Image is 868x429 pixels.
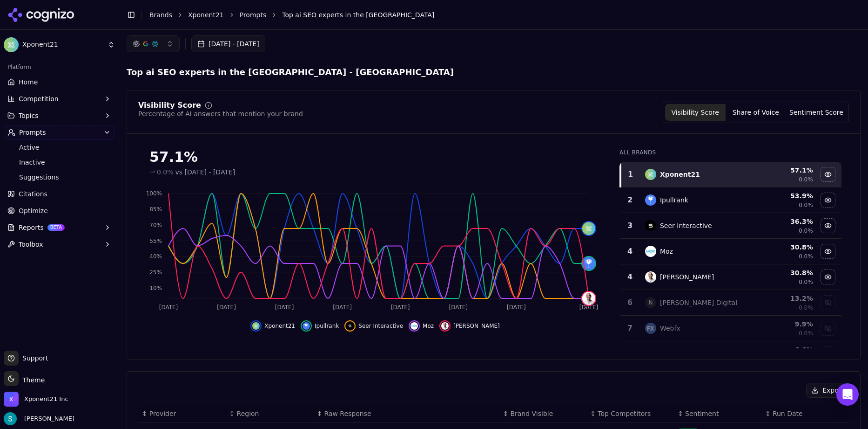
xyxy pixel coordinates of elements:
[799,176,813,183] span: 0.0%
[149,253,162,260] tspan: 40%
[250,320,295,332] button: Hide xponent21 data
[799,330,813,337] span: 0.0%
[149,10,842,20] nav: breadcrumb
[624,297,636,308] div: 6
[799,304,813,311] span: 0.0%
[159,304,178,311] tspan: [DATE]
[624,220,636,231] div: 3
[756,268,813,277] div: 30.8 %
[19,353,48,363] span: Support
[510,409,553,418] span: Brand Visible
[4,37,19,52] img: Xponent21
[821,193,835,208] button: Hide ipullrank data
[142,409,222,418] div: ↕Provider
[821,270,835,284] button: Hide neil patel data
[4,91,115,106] button: Competition
[317,409,496,418] div: ↕Raw Response
[619,149,841,156] div: All Brands
[756,319,813,329] div: 9.9 %
[358,322,403,330] span: Seer Interactive
[645,194,656,206] img: ipullrank
[315,322,339,330] span: Ipullrank
[175,167,236,177] span: vs [DATE] - [DATE]
[19,223,44,232] span: Reports
[756,166,813,175] div: 57.1 %
[4,412,17,425] img: Sam Volante
[821,167,835,182] button: Hide xponent21 data
[590,409,670,418] div: ↕Top Competitors
[344,320,403,332] button: Hide seer interactive data
[674,405,761,422] th: Sentiment
[660,247,673,256] div: Moz
[579,304,599,311] tspan: [DATE]
[19,376,45,384] span: Theme
[333,304,352,311] tspan: [DATE]
[4,203,115,218] a: Optimize
[582,292,595,305] img: neil patel
[127,66,454,79] h2: Top ai SEO experts in the [GEOGRAPHIC_DATA] - [GEOGRAPHIC_DATA]
[275,304,294,311] tspan: [DATE]
[821,218,835,233] button: Hide seer interactive data
[264,322,295,330] span: Xponent21
[149,238,162,244] tspan: 55%
[138,102,201,109] div: Visibility Score
[4,60,115,75] div: Platform
[149,149,601,166] div: 57.1%
[240,10,267,20] a: Prompts
[19,240,43,249] span: Toolbox
[313,405,499,422] th: Raw Response
[24,395,68,403] span: Xponent21 Inc
[237,409,259,418] span: Region
[620,162,841,187] tr: 1xponent21Xponent2157.1%0.0%Hide xponent21 data
[821,244,835,259] button: Hide moz data
[660,324,680,333] div: Webfx
[756,217,813,226] div: 36.3 %
[149,285,162,291] tspan: 10%
[149,206,162,213] tspan: 85%
[4,108,115,123] button: Topics
[4,125,115,140] button: Prompts
[4,75,115,90] a: Home
[620,316,841,341] tr: 7webfxWebfx9.9%0.0%Show webfx data
[19,128,46,137] span: Prompts
[410,322,418,330] img: moz
[138,109,303,118] div: Percentage of AI answers that mention your brand
[620,341,841,367] tr: 6.6%Show omniscient digital data
[503,409,583,418] div: ↕Brand Visible
[47,224,65,231] span: BETA
[821,321,835,336] button: Show webfx data
[582,257,595,270] img: ipullrank
[660,298,737,307] div: [PERSON_NAME] Digital
[22,41,104,49] span: Xponent21
[149,409,176,418] span: Provider
[4,237,115,252] button: Toolbox
[507,304,526,311] tspan: [DATE]
[799,201,813,209] span: 0.0%
[756,294,813,303] div: 13.2 %
[346,322,354,330] img: seer interactive
[786,104,847,121] button: Sentiment Score
[756,242,813,252] div: 30.8 %
[19,206,48,215] span: Optimize
[19,143,100,152] span: Active
[4,187,115,201] a: Citations
[836,383,859,406] div: Open Intercom Messenger
[301,320,339,332] button: Hide ipullrank data
[620,264,841,290] tr: 4neil patel[PERSON_NAME]30.8%0.0%Hide neil patel data
[191,35,265,52] button: [DATE] - [DATE]
[4,220,115,235] button: ReportsBETA
[645,220,656,231] img: seer interactive
[756,191,813,201] div: 53.9 %
[660,272,714,282] div: [PERSON_NAME]
[149,269,162,276] tspan: 25%
[582,222,595,235] img: xponent21
[217,304,236,311] tspan: [DATE]
[660,170,700,179] div: Xponent21
[678,409,758,418] div: ↕Sentiment
[806,383,849,398] button: Export
[685,409,719,418] span: Sentiment
[15,141,104,154] a: Active
[645,323,656,334] img: webfx
[799,227,813,235] span: 0.0%
[586,405,674,422] th: Top Competitors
